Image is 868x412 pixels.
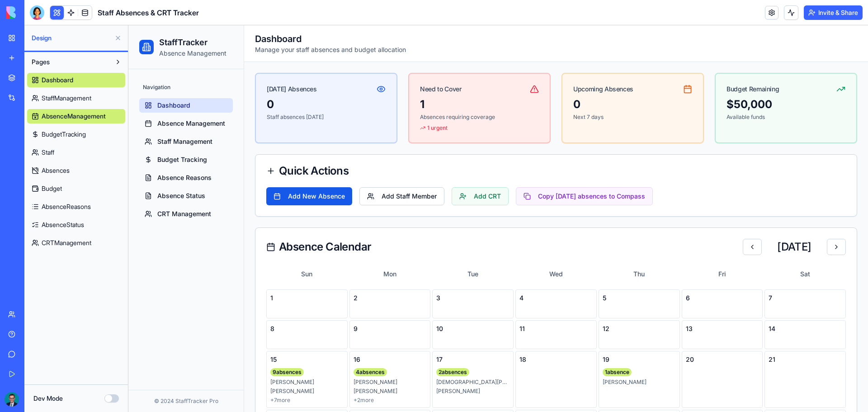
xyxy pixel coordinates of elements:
div: Fri [553,241,635,257]
div: 0 [138,72,257,86]
span: Pages [32,57,50,66]
img: ACg8ocIWlyrQpyC9rYw-i5p2BYllzGazdWR06BEnwygcaoTbuhncZJth=s96-c [5,392,19,407]
a: AbsenceManagement [27,109,125,123]
p: Available funds [598,88,717,95]
span: Staff Absences & CRT Tracker [98,7,199,18]
div: Wed [387,241,468,257]
div: 8 [142,299,215,308]
div: 19 [474,330,547,339]
a: Staff [27,145,125,160]
a: Absence Management [11,91,104,105]
p: Manage your staff absences and budget allocation [127,20,278,29]
div: 1 [292,72,410,86]
a: Dashboard [27,73,125,87]
div: + 7 more [142,371,215,379]
div: 13 [557,299,631,308]
div: 0 [445,72,564,86]
div: 21 [640,330,713,339]
div: 12 [474,299,547,308]
div: Thu [470,241,552,257]
div: © 2024 StaffTracker Pro [7,372,108,379]
span: Absence Reasons [29,148,83,157]
h1: StaffTracker [31,11,98,24]
span: 1 urgent [299,99,319,106]
span: Absence Status [29,166,77,175]
button: Copy [DATE] absences to Compass [387,162,524,180]
div: Need to Cover1Absences requiring coverage1 urgent [280,47,422,118]
button: Invite & Share [804,5,863,20]
span: AbsenceManagement [42,112,106,121]
span: Budget [42,184,62,193]
a: AbsenceReasons [27,199,125,214]
div: [PERSON_NAME] [225,362,298,369]
a: Staff Management [11,109,104,123]
div: 7 [640,268,713,277]
span: AbsenceStatus [42,220,84,229]
div: Sun [138,241,219,257]
span: Dashboard [29,76,62,85]
div: 15 [142,330,215,339]
a: AbsenceStatus [27,218,125,232]
a: BudgetTracking [27,127,125,142]
div: 14 [640,299,713,308]
div: [DATE] Absences0Staff absences [DATE] [127,47,269,118]
span: StaffManagement [42,94,91,103]
a: CRT Management [11,181,104,196]
div: 9 [225,299,298,308]
div: 10 [308,299,381,308]
a: Add Staff Member [231,162,316,180]
img: logo [6,6,62,19]
p: Next 7 days [445,88,564,95]
p: Absences requiring coverage [292,88,410,95]
a: StaffManagement [27,91,125,105]
div: 6 [557,268,631,277]
div: Tue [304,241,385,257]
div: [PERSON_NAME] [225,353,298,360]
span: AbsenceReasons [42,202,91,211]
div: 2 [225,268,298,277]
div: Upcoming Absences [445,59,505,68]
p: Staff absences [DATE] [138,88,257,95]
span: Dashboard [42,76,73,85]
button: Add CRT [323,162,380,180]
div: Budget Remaining [598,59,651,68]
span: CRTManagement [42,238,91,247]
p: Absence Management [31,24,98,33]
div: [PERSON_NAME] [142,362,215,369]
div: 1 absence [474,343,503,351]
span: Absence Management [29,94,97,103]
div: Mon [221,241,302,257]
div: 1 [142,268,215,277]
div: 5 [474,268,547,277]
div: Need to Cover [292,59,333,68]
div: + 2 more [225,371,298,379]
div: [DEMOGRAPHIC_DATA][PERSON_NAME] [308,353,381,360]
a: Budget [27,181,125,196]
div: 9 absence s [142,343,175,351]
div: Navigation [11,55,104,69]
a: Dashboard [11,73,104,87]
button: Add New Absence [138,162,224,180]
div: Quick Actions [138,140,717,151]
label: Dev Mode [33,394,63,403]
div: 20 [557,330,631,339]
div: 4 absence s [225,343,259,351]
span: [DATE] [637,216,695,227]
div: Sat [636,241,717,257]
a: Absences [27,163,125,178]
h2: Dashboard [127,7,278,20]
div: [PERSON_NAME] [142,353,215,360]
div: 17 [308,330,381,339]
div: 3 [308,268,381,277]
div: [PERSON_NAME] [474,353,547,360]
a: Budget Tracking [11,127,104,142]
span: CRT Management [29,184,83,193]
div: [DATE] Absences [138,59,189,68]
a: Absence Reasons [11,145,104,160]
div: 2 absence s [308,343,341,351]
div: 16 [225,330,298,339]
span: Budget Tracking [29,130,79,139]
div: $50,000 [598,72,717,86]
span: Design [32,33,111,43]
a: CRTManagement [27,236,125,250]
